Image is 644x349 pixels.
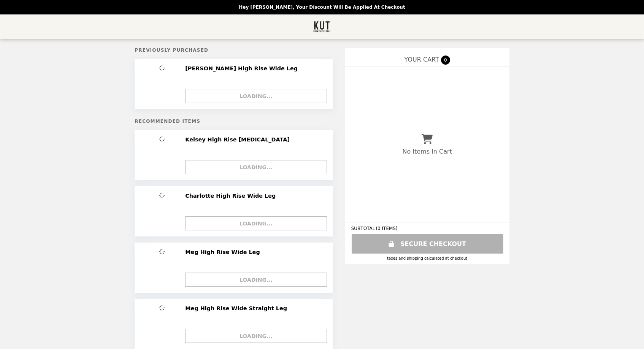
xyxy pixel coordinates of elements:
[404,56,439,63] span: YOUR CART
[351,226,376,231] span: SUBTOTAL
[185,136,293,143] h2: Kelsey High Rise [MEDICAL_DATA]
[185,249,263,255] h2: Meg High Rise Wide Leg
[402,148,452,155] p: No Items In Cart
[135,119,333,124] h5: Recommended Items
[185,65,301,72] h2: [PERSON_NAME] High Rise Wide Leg
[185,305,290,312] h2: Meg High Rise Wide Straight Leg
[313,19,331,35] img: Brand Logo
[351,256,503,260] div: Taxes and Shipping calculated at checkout
[441,56,450,65] span: 0
[376,226,397,231] span: ( 0 ITEMS )
[239,5,405,10] p: Hey [PERSON_NAME], your discount will be applied at checkout
[135,48,333,53] h5: Previously Purchased
[185,192,279,199] h2: Charlotte High Rise Wide Leg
